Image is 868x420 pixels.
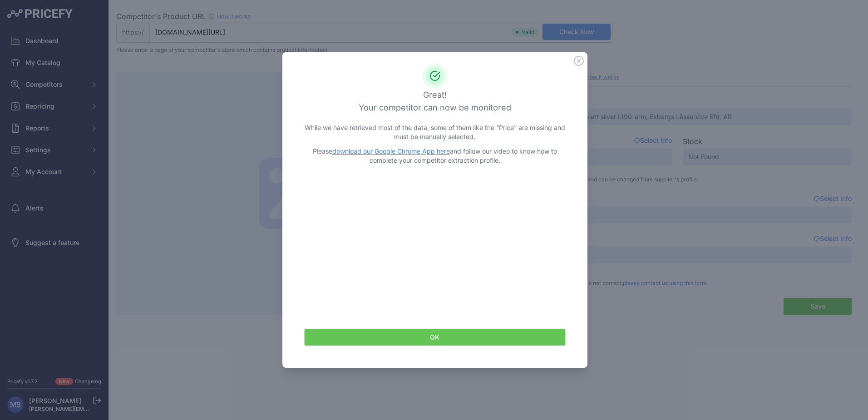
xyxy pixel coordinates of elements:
p: Please and follow our video to know how to complete your competitor extraction profile. [304,147,566,165]
h3: Great! [304,89,566,101]
button: OK [304,329,566,346]
h3: Your competitor can now be monitored [304,101,566,114]
a: download our Google Chrome App here [332,147,450,155]
p: While we have retrieved most of the data, some of them like the “Price” are missing and must be m... [304,123,566,141]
